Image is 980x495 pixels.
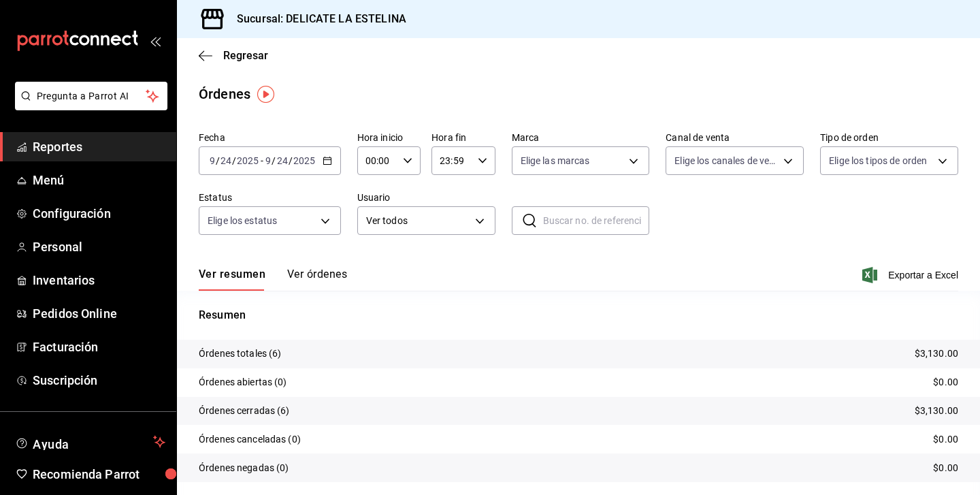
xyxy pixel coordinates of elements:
[357,193,495,202] label: Usuario
[357,133,421,142] label: Hora inicio
[199,49,268,62] button: Regresar
[915,347,958,361] p: $3,130.00
[199,432,301,447] p: Órdenes canceladas (0)
[512,133,650,142] label: Marca
[33,271,165,289] span: Inventarios
[33,371,165,389] span: Suscripción
[232,155,236,166] span: /
[10,99,167,113] a: Pregunta a Parrot AI
[865,267,958,283] button: Exportar a Excel
[521,154,590,167] span: Elige las marcas
[666,133,804,142] label: Canal de venta
[366,214,470,228] span: Ver todos
[33,304,165,323] span: Pedidos Online
[272,155,276,166] span: /
[33,434,148,450] span: Ayuda
[293,155,316,166] input: ----
[915,404,958,418] p: $3,130.00
[199,268,265,291] button: Ver resumen
[933,432,958,447] p: $0.00
[33,338,165,356] span: Facturación
[287,268,347,291] button: Ver órdenes
[199,404,290,418] p: Órdenes cerradas (6)
[208,214,277,227] span: Elige los estatus
[33,138,165,156] span: Reportes
[199,375,287,389] p: Órdenes abiertas (0)
[199,193,341,202] label: Estatus
[37,89,146,103] span: Pregunta a Parrot AI
[829,154,927,167] span: Elige los tipos de orden
[33,171,165,189] span: Menú
[226,11,406,27] h3: Sucursal: DELICATE LA ESTELINA
[33,204,165,223] span: Configuración
[33,238,165,256] span: Personal
[220,155,232,166] input: --
[199,461,289,475] p: Órdenes negadas (0)
[216,155,220,166] span: /
[933,375,958,389] p: $0.00
[265,155,272,166] input: --
[431,133,495,142] label: Hora fin
[257,86,274,103] img: Tooltip marker
[674,154,779,167] span: Elige los canales de venta
[199,347,282,361] p: Órdenes totales (6)
[33,465,165,483] span: Recomienda Parrot
[820,133,958,142] label: Tipo de orden
[261,155,263,166] span: -
[199,268,347,291] div: navigation tabs
[209,155,216,166] input: --
[236,155,259,166] input: ----
[199,133,341,142] label: Fecha
[150,35,161,46] button: open_drawer_menu
[15,82,167,110] button: Pregunta a Parrot AI
[199,84,250,104] div: Órdenes
[933,461,958,475] p: $0.00
[543,207,650,234] input: Buscar no. de referencia
[199,307,958,323] p: Resumen
[289,155,293,166] span: /
[223,49,268,62] span: Regresar
[276,155,289,166] input: --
